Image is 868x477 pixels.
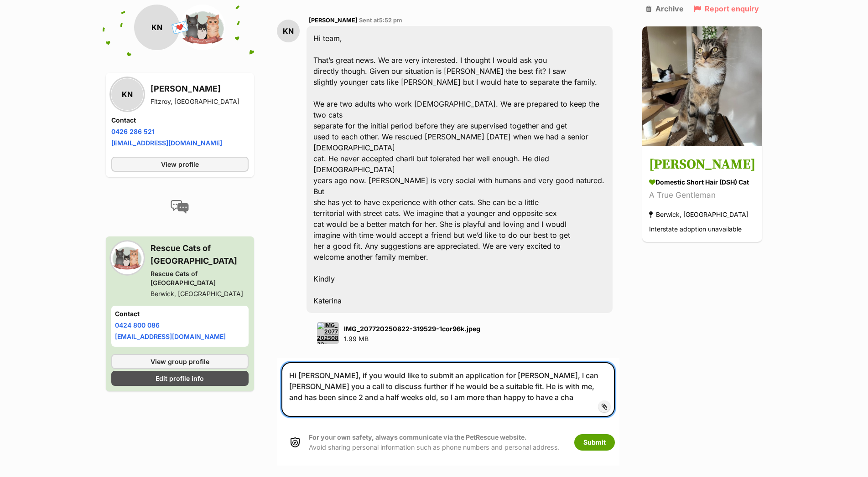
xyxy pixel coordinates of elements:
div: Domestic Short Hair (DSH) Cat [649,178,755,187]
img: Rescue Cats of Melbourne profile pic [111,242,143,274]
a: Report enquiry [694,5,759,13]
button: Submit [574,434,615,451]
span: Interstate adoption unavailable [649,226,742,233]
h3: [PERSON_NAME] [649,155,755,175]
h3: Rescue Cats of [GEOGRAPHIC_DATA] [151,242,249,267]
span: 5:52 pm [379,17,402,24]
span: View group profile [151,357,209,366]
span: 💌 [170,18,190,37]
img: conversation-icon-4a6f8262b818ee0b60e3300018af0b2d0b884aa5de6e9bcb8d3d4eeb1a70a7c4.svg [171,200,189,214]
a: Archive [646,5,684,13]
div: Berwick, [GEOGRAPHIC_DATA] [649,209,748,221]
h4: Contact [115,309,245,318]
div: KN [111,78,143,110]
img: Bramble [642,26,762,146]
a: View group profile [111,354,249,369]
strong: IMG_207720250822-319529-1cor96k.jpeg [344,325,480,333]
div: Hi team, That’s great news. We are very interested. I thought I would ask you directly though. Gi... [307,26,613,313]
a: [PERSON_NAME] Domestic Short Hair (DSH) Cat A True Gentleman Berwick, [GEOGRAPHIC_DATA] Interstat... [642,148,762,242]
span: [PERSON_NAME] [309,17,358,24]
div: KN [277,20,300,42]
span: Sent at [359,17,402,24]
h4: Contact [111,116,249,125]
a: 0426 286 521 [111,128,155,135]
div: A True Gentleman [649,190,755,202]
span: 1.99 MB [344,335,369,343]
a: View profile [111,157,249,172]
div: Fitzroy, [GEOGRAPHIC_DATA] [151,97,239,106]
h3: [PERSON_NAME] [151,82,239,95]
span: Edit profile info [156,374,204,383]
a: [EMAIL_ADDRESS][DOMAIN_NAME] [115,333,226,340]
img: IMG_207720250822-319529-1cor96k.jpeg [317,322,339,344]
strong: For your own safety, always communicate via the PetRescue website. [309,433,527,441]
div: Berwick, [GEOGRAPHIC_DATA] [151,289,249,298]
div: KN [134,5,180,50]
p: Avoid sharing personal information such as phone numbers and personal address. [309,432,560,452]
span: View profile [161,159,199,169]
a: 0424 800 086 [115,321,160,329]
div: Rescue Cats of [GEOGRAPHIC_DATA] [151,269,249,287]
img: Rescue Cats of Melbourne profile pic [180,5,225,50]
a: Edit profile info [111,371,249,386]
a: [EMAIL_ADDRESS][DOMAIN_NAME] [111,139,222,147]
